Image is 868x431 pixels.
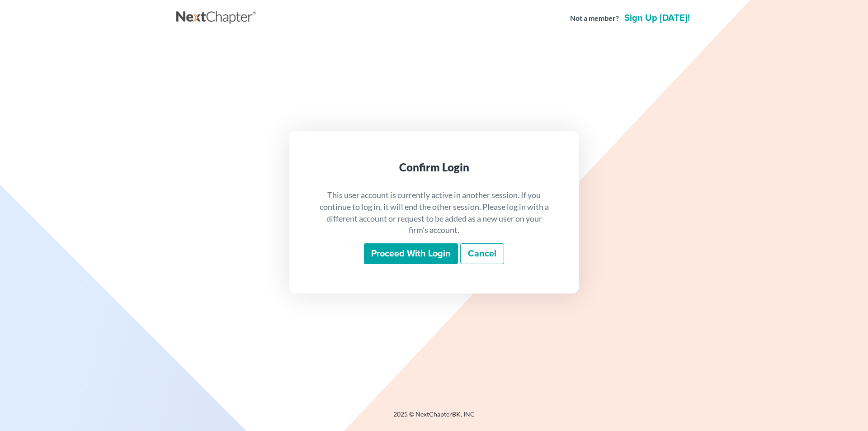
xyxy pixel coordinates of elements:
a: Cancel [460,243,504,264]
div: Confirm Login [318,160,550,175]
a: Sign up [DATE]! [623,14,692,23]
div: 2025 © NextChapterBK, INC [176,410,692,426]
input: Proceed with login [364,243,458,264]
strong: Not a member? [570,13,619,24]
p: This user account is currently active in another session. If you continue to log in, it will end ... [318,189,550,236]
